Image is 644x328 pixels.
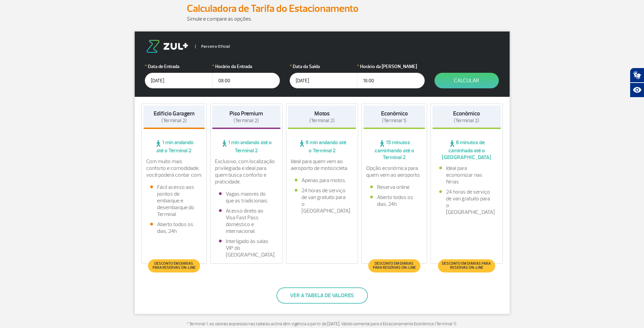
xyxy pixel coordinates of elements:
[145,63,213,70] label: Data de Entrada
[370,194,418,207] li: Aberto todos os dias, 24h.
[290,63,357,70] label: Data da Saída
[146,158,202,178] p: Com muito mais conforto e comodidade, você poderá contar com:
[295,187,350,214] li: 24 horas de serviço de van gratuito para o [GEOGRAPHIC_DATA]
[309,117,335,124] span: (Terminal 2)
[187,2,458,15] h2: Calculadora de Tarifa do Estacionamento
[357,73,425,88] input: hh:mm
[453,110,480,117] strong: Econômico
[145,73,213,88] input: dd/mm/aaaa
[432,139,501,161] span: 6 minutos de caminhada até o [GEOGRAPHIC_DATA]
[212,73,280,88] input: hh:mm
[150,221,198,235] li: Aberto todos os dias, 24h
[288,139,356,154] span: 6 min andando até o Terminal 2
[366,165,422,178] p: Opção econômica para quem vem ao aeroporto.
[212,63,280,70] label: Horário da Entrada
[381,110,408,117] strong: Econômico
[314,110,330,117] strong: Motos
[370,184,418,191] li: Reserva online
[435,73,499,88] button: Calcular
[219,207,274,235] li: Acesso direto ao Visa Fast Pass doméstico e internacional.
[439,189,494,216] li: 24 horas de serviço de van gratuito para o [GEOGRAPHIC_DATA]
[145,40,190,53] img: logo-zul.png
[219,238,274,258] li: Interligado às salas VIP do [GEOGRAPHIC_DATA].
[195,45,230,48] span: Parceiro Oficial
[187,15,458,23] p: Simule e compare as opções.
[630,68,644,83] button: Abrir tradutor de língua de sinais.
[234,117,259,124] span: (Terminal 2)
[363,139,425,161] span: 15 minutos caminhando até o Terminal 2
[215,158,278,185] p: Exclusivo, com localização privilegiada e ideal para quem busca conforto e praticidade.
[372,262,417,270] span: Desconto em diárias para reservas on-line
[630,68,644,97] div: Plugin de acessibilidade da Hand Talk.
[152,262,197,270] span: Desconto em diárias para reservas on-line
[630,83,644,97] button: Abrir recursos assistivos.
[439,165,494,185] li: Ideal para economizar nas férias
[154,110,195,117] strong: Edifício Garagem
[382,117,406,124] span: (Terminal 1)
[295,177,350,184] li: Apenas para motos.
[276,287,368,304] button: Ver a tabela de valores
[454,117,479,124] span: (Terminal 2)
[219,191,274,204] li: Vagas maiores do que as tradicionais.
[290,73,357,88] input: dd/mm/aaaa
[150,184,198,218] li: Fácil acesso aos pontos de embarque e desembarque do Terminal
[441,262,492,270] span: Desconto em diárias para reservas on-line
[357,63,425,70] label: Horário da [PERSON_NAME]
[229,110,263,117] strong: Piso Premium
[212,139,281,154] span: 1 min andando até o Terminal 2
[291,158,354,172] p: Ideal para quem vem ao aeroporto de motocicleta.
[161,117,187,124] span: (Terminal 2)
[143,139,205,154] span: 1 min andando até o Terminal 2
